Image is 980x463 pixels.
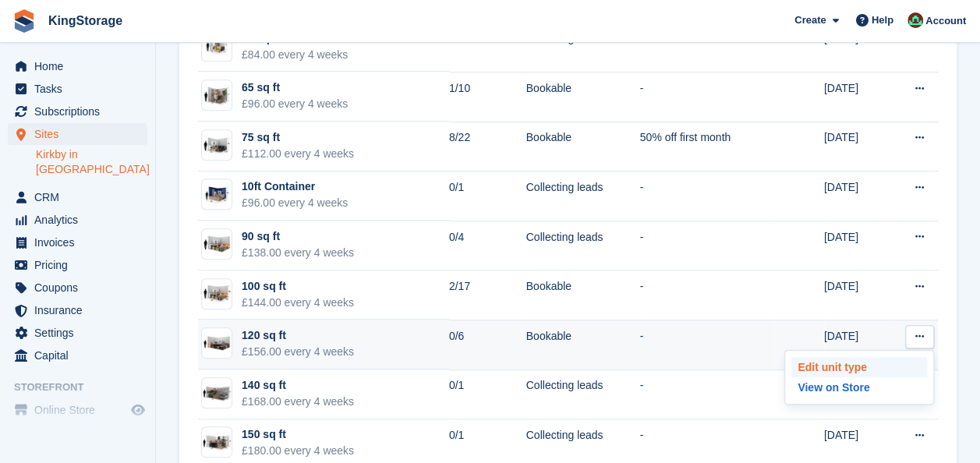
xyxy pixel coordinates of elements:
div: 150 sq ft [242,426,354,443]
td: [DATE] [824,221,890,270]
span: Home [34,55,128,77]
td: - [640,221,774,270]
div: £96.00 every 4 weeks [242,96,348,112]
div: £180.00 every 4 weeks [242,443,354,459]
span: CRM [34,186,128,208]
a: menu [8,55,147,77]
img: 75-sqft-unit.jpg [202,134,232,157]
td: Collecting leads [526,23,640,72]
a: menu [8,299,147,321]
td: 0/4 [449,221,526,270]
a: menu [8,123,147,145]
td: - [640,270,774,320]
a: menu [8,101,147,122]
a: menu [8,399,147,421]
img: 100-sqft-unit%20(1).jpg [202,282,232,305]
span: Help [872,12,893,28]
div: 65 sq ft [242,80,348,96]
td: 0/1 [449,171,526,221]
td: - [640,171,774,221]
div: £84.00 every 4 weeks [242,47,348,63]
span: Settings [34,322,128,344]
div: 140 sq ft [242,377,354,394]
a: View on Store [791,377,927,398]
td: Collecting leads [526,369,640,419]
img: stora-icon-8386f47178a22dfd0bd8f6a31ec36ba5ce8667c1dd55bd0f319d3a0aa187defe.svg [12,9,36,33]
td: Bookable [526,270,640,320]
span: Account [925,13,966,29]
img: 140-sqft-unit.jpg [202,382,232,405]
span: Online Store [34,399,128,421]
div: 75 sq ft [242,129,354,146]
span: Invoices [34,231,128,253]
td: - [640,72,774,122]
a: Preview store [129,401,147,419]
img: 150-sqft-unit.jpg [202,431,232,454]
img: 10-ft-container.jpg [202,183,232,206]
td: Bookable [526,320,640,369]
a: menu [8,209,147,231]
td: Bookable [526,122,640,171]
img: 65-sqft-unit.jpg [202,84,232,107]
span: Insurance [34,299,128,321]
td: [DATE] [824,270,890,320]
span: Capital [34,345,128,366]
div: £156.00 every 4 weeks [242,344,354,360]
td: 1/10 [449,72,526,122]
td: [DATE] [824,122,890,171]
td: Collecting leads [526,221,640,270]
a: menu [8,322,147,344]
td: Collecting leads [526,171,640,221]
span: Subscriptions [34,101,128,122]
div: £96.00 every 4 weeks [242,195,348,211]
img: John King [907,12,923,28]
span: Create [794,12,826,28]
a: menu [8,78,147,100]
a: menu [8,277,147,299]
td: 8/22 [449,122,526,171]
div: £112.00 every 4 weeks [242,146,354,162]
div: 120 sq ft [242,327,354,344]
td: 50% off first month [640,122,774,171]
div: 90 sq ft [242,228,354,245]
span: Analytics [34,209,128,231]
span: Coupons [34,277,128,299]
td: - [640,23,774,72]
img: 50-sqft-unit.jpg [202,34,232,57]
a: menu [8,231,147,253]
span: Pricing [34,254,128,276]
span: Storefront [14,380,155,395]
img: 120-sqft-unit.jpg [202,332,232,355]
td: [DATE] [824,23,890,72]
td: [DATE] [824,72,890,122]
div: £138.00 every 4 weeks [242,245,354,261]
a: Kirkby in [GEOGRAPHIC_DATA] [36,147,147,177]
a: menu [8,254,147,276]
div: 100 sq ft [242,278,354,295]
td: Bookable [526,72,640,122]
a: KingStorage [42,8,129,34]
img: 90-sqft-unit.jpg [202,233,232,256]
td: 2/17 [449,270,526,320]
td: 0/6 [449,320,526,369]
a: menu [8,186,147,208]
td: [DATE] [824,171,890,221]
td: 0/20 [449,23,526,72]
div: £168.00 every 4 weeks [242,394,354,410]
a: Edit unit type [791,357,927,377]
td: - [640,369,774,419]
a: menu [8,345,147,366]
span: Tasks [34,78,128,100]
td: [DATE] [824,320,890,369]
div: 10ft Container [242,178,348,195]
td: - [640,320,774,369]
span: Sites [34,123,128,145]
div: £144.00 every 4 weeks [242,295,354,311]
td: 0/1 [449,369,526,419]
